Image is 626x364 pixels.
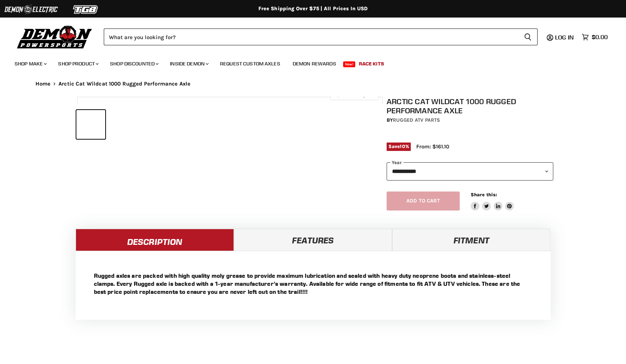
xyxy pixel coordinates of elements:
[400,144,405,149] span: 10
[105,56,163,71] a: Shop Discounted
[21,5,606,12] div: Free Shipping Over $75 | All Prices In USD
[104,29,538,45] form: Product
[343,61,356,67] span: New!
[58,3,113,16] img: TGB Logo 2
[15,24,95,50] img: Demon Powersports
[471,192,514,211] aside: Share this:
[164,56,213,71] a: Inside Demon
[555,34,574,41] span: Log in
[94,272,532,296] p: Rugged axles are packed with high quality moly grease to provide maximum lubrication and sealed w...
[215,56,286,71] a: Request Custom Axles
[58,81,190,87] span: Arctic Cat Wildcat 1000 Rugged Performance Axle
[107,110,136,139] button: Arctic Cat Wildcat 1000 Rugged Performance Axle thumbnail
[592,34,608,41] span: $0.00
[9,56,51,71] a: Shop Make
[387,116,553,124] div: by
[234,229,392,251] a: Features
[4,3,58,16] img: Demon Electric Logo 2
[53,56,103,71] a: Shop Product
[392,229,550,251] a: Fitment
[21,81,606,87] nav: Breadcrumbs
[353,56,390,71] a: Race Kits
[35,81,51,87] a: Home
[76,229,234,251] a: Description
[471,192,497,197] span: Share this:
[387,97,553,115] h1: Arctic Cat Wildcat 1000 Rugged Performance Axle
[518,29,538,45] button: Search
[416,143,449,150] span: From: $161.10
[104,29,518,45] input: Search
[578,32,611,42] a: $0.00
[393,117,440,123] a: Rugged ATV Parts
[9,53,606,71] ul: Main menu
[76,110,105,139] button: Arctic Cat Wildcat 1000 Rugged Performance Axle thumbnail
[552,34,578,41] a: Log in
[387,162,553,180] select: year
[287,56,342,71] a: Demon Rewards
[334,92,375,98] span: Click to expand
[387,143,411,151] span: Save %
